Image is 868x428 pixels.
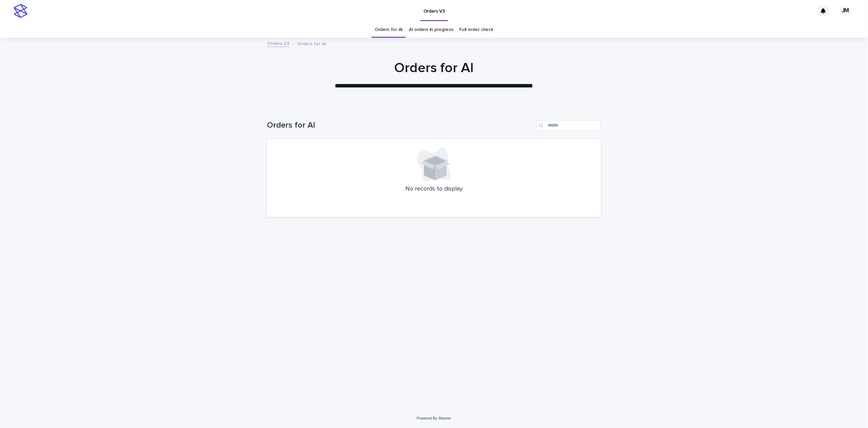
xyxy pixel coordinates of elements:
p: Orders for AI [297,39,326,47]
input: Search [536,120,601,131]
a: Powered By Stacker [417,416,451,420]
a: Orders V3 [267,39,289,47]
p: No records to display [275,185,593,193]
h1: Orders for AI [267,120,534,130]
div: JM [840,5,851,16]
img: stacker-logo-s-only.png [14,4,27,18]
a: Full order check [460,22,493,38]
a: AI orders in progress [409,22,453,38]
h1: Orders for AI [267,60,601,76]
a: Orders for AI [375,22,403,38]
